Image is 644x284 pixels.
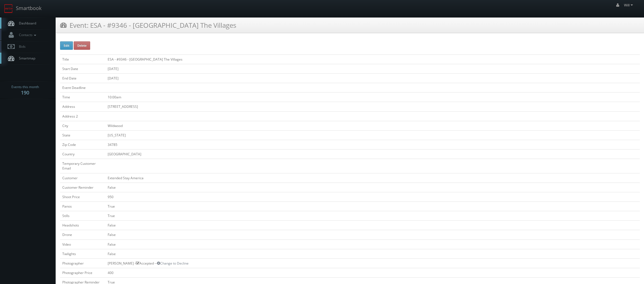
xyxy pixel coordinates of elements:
[105,73,640,83] td: [DATE]
[105,258,640,268] td: [PERSON_NAME] - Accepted --
[105,64,640,73] td: [DATE]
[60,130,105,140] td: State
[60,73,105,83] td: End Date
[105,121,640,130] td: Wildwood
[105,201,640,211] td: True
[16,56,35,61] span: Smartmap
[16,44,26,49] span: Bids
[60,102,105,111] td: Address
[60,258,105,268] td: Photographer
[157,261,189,266] a: Change to Decline
[4,4,13,13] img: smartbook-logo.png
[60,41,73,50] button: Edit
[60,201,105,211] td: Panos
[624,3,635,8] span: Will
[105,268,640,277] td: 400
[60,192,105,201] td: Shoot Price
[105,173,640,183] td: Extended Stay America
[105,93,640,102] td: 10:00am
[105,130,640,140] td: [US_STATE]
[60,54,105,64] td: Title
[105,54,640,64] td: ESA - #9346 - [GEOGRAPHIC_DATA] The Villages
[60,230,105,240] td: Drone
[60,121,105,130] td: City
[105,183,640,192] td: False
[60,221,105,230] td: Headshots
[105,249,640,258] td: False
[60,64,105,73] td: Start Date
[60,249,105,258] td: Twilights
[60,240,105,249] td: Video
[16,33,38,37] span: Contacts
[60,159,105,173] td: Temporary Customer Email
[60,183,105,192] td: Customer Reminder
[105,140,640,149] td: 34785
[105,221,640,230] td: False
[60,211,105,221] td: Stills
[11,84,39,90] span: Events this month
[105,240,640,249] td: False
[105,211,640,221] td: True
[21,89,29,96] strong: 190
[105,150,640,159] td: [GEOGRAPHIC_DATA]
[16,21,36,26] span: Dashboard
[60,268,105,277] td: Photographer Price
[74,41,90,50] button: Delete
[60,111,105,121] td: Address 2
[105,230,640,240] td: False
[105,102,640,111] td: [STREET_ADDRESS]
[60,83,105,93] td: Event Deadline
[60,20,236,30] h3: Event: ESA - #9346 - [GEOGRAPHIC_DATA] The Villages
[60,93,105,102] td: Time
[60,150,105,159] td: Country
[60,140,105,149] td: Zip Code
[105,192,640,201] td: 950
[60,173,105,183] td: Customer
